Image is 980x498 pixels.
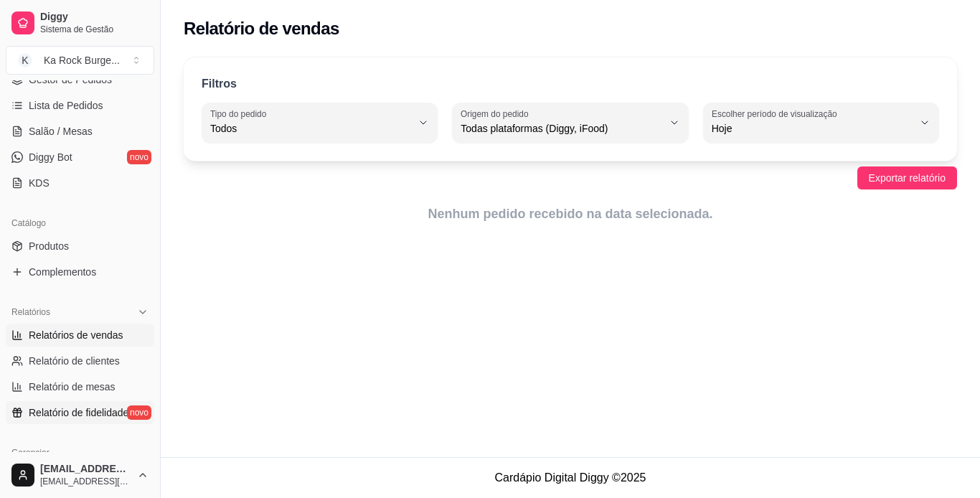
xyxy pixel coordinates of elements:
[712,108,842,120] label: Escolher período de visualização
[29,176,50,190] span: KDS
[869,170,946,186] span: Exportar relatório
[29,265,96,279] span: Complementos
[703,103,939,143] button: Escolher período de visualizaçãoHoje
[161,457,980,498] footer: Cardápio Digital Diggy © 2025
[210,121,412,136] span: Todos
[461,121,662,136] span: Todas plataformas (Diggy, iFood)
[184,17,339,40] h2: Relatório de vendas
[29,380,116,394] span: Relatório de mesas
[29,405,128,420] span: Relatório de fidelidade
[6,235,154,258] a: Produtos
[6,6,154,40] a: DiggySistema de Gestão
[40,476,131,487] span: [EMAIL_ADDRESS][DOMAIN_NAME]
[712,121,913,136] span: Hoje
[11,306,50,318] span: Relatórios
[6,349,154,372] a: Relatório de clientes
[6,172,154,194] a: KDS
[44,53,120,67] div: Ka Rock Burge ...
[452,103,688,143] button: Origem do pedidoTodas plataformas (Diggy, iFood)
[6,260,154,283] a: Complementos
[40,463,131,476] span: [EMAIL_ADDRESS][DOMAIN_NAME]
[29,150,72,164] span: Diggy Bot
[40,24,149,35] span: Sistema de Gestão
[184,204,957,224] article: Nenhum pedido recebido na data selecionada.
[202,75,237,93] p: Filtros
[857,166,957,189] button: Exportar relatório
[6,146,154,169] a: Diggy Botnovo
[6,441,154,464] div: Gerenciar
[29,328,123,342] span: Relatórios de vendas
[29,98,103,113] span: Lista de Pedidos
[6,120,154,143] a: Salão / Mesas
[6,46,154,75] button: Select a team
[6,458,154,492] button: [EMAIL_ADDRESS][DOMAIN_NAME][EMAIL_ADDRESS][DOMAIN_NAME]
[6,401,154,424] a: Relatório de fidelidadenovo
[6,212,154,235] div: Catálogo
[29,239,69,253] span: Produtos
[18,53,32,67] span: K
[202,103,438,143] button: Tipo do pedidoTodos
[6,375,154,398] a: Relatório de mesas
[29,124,93,138] span: Salão / Mesas
[210,108,271,120] label: Tipo do pedido
[6,324,154,347] a: Relatórios de vendas
[461,108,533,120] label: Origem do pedido
[40,11,149,24] span: Diggy
[29,354,120,368] span: Relatório de clientes
[6,94,154,117] a: Lista de Pedidos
